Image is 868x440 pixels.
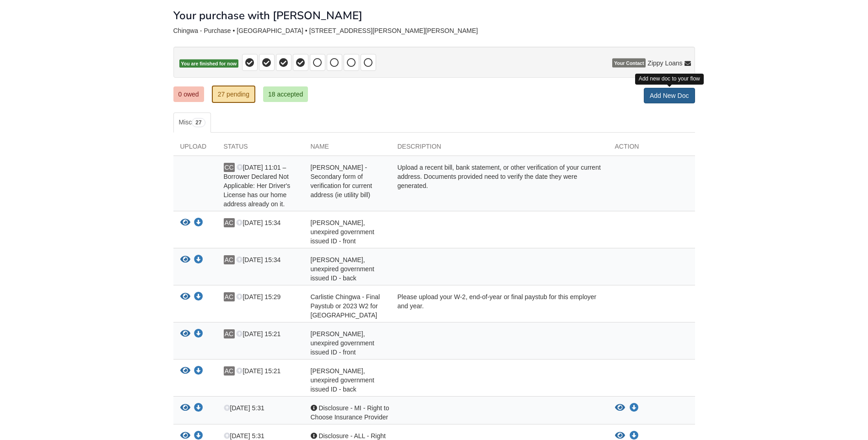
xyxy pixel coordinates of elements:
span: Zippy Loans [647,59,682,68]
span: [DATE] 15:29 [236,293,280,300]
a: Add New Doc [644,88,695,103]
a: Download Disclosure - ALL - Right To Receive a Copy of Appraisals [194,433,203,440]
div: Please upload your W-2, end-of-year or final paystub for this employer and year. [391,292,608,320]
button: View Anakin Chingwa - Valid, unexpired government issued ID - back [180,366,190,376]
button: View Disclosure - MI - Right to Choose Insurance Provider [180,403,190,413]
div: Add new doc to your flow [635,74,704,84]
div: Description [391,142,608,156]
div: Upload a recent bill, bank statement, or other verification of your current address. Documents pr... [391,163,608,209]
span: AC [224,255,235,264]
button: View Carlistie Chingwa - Valid, unexpired government issued ID - front [180,218,190,228]
span: AC [224,366,235,376]
span: [DATE] 15:34 [236,256,280,263]
div: Chingwa - Purchase • [GEOGRAPHIC_DATA] • [STREET_ADDRESS][PERSON_NAME][PERSON_NAME] [173,27,695,35]
div: Action [608,142,695,156]
div: Status [217,142,304,156]
span: Your Contact [612,59,646,68]
span: [PERSON_NAME], unexpired government issued ID - front [311,330,374,356]
h1: Your purchase with [PERSON_NAME] [173,10,362,21]
span: [PERSON_NAME], unexpired government issued ID - back [311,256,374,282]
a: Download Anakin Chingwa - Valid, unexpired government issued ID - back [194,368,203,375]
button: View Carlistie Chingwa - Valid, unexpired government issued ID - back [180,255,190,265]
button: View Anakin Chingwa - Valid, unexpired government issued ID - front [180,329,190,339]
a: 27 pending [212,86,255,103]
span: [DATE] 5:31 [224,404,264,412]
span: You are finished for now [179,59,239,68]
a: 0 owed [173,86,204,102]
a: Download Disclosure - MI - Right to Choose Insurance Provider [194,405,203,412]
button: View Disclosure - MI - Right to Choose Insurance Provider [615,403,625,413]
span: [DATE] 15:21 [236,367,280,375]
a: Misc [173,113,211,133]
span: 27 [192,118,205,127]
span: [DATE] 15:34 [236,219,280,226]
span: AC [224,218,235,227]
a: Download Carlistie Chingwa - Valid, unexpired government issued ID - back [194,257,203,264]
a: Download Disclosure - ALL - Right To Receive a Copy of Appraisals [630,432,639,440]
a: Download Anakin Chingwa - Valid, unexpired government issued ID - front [194,331,203,338]
span: AC [224,292,235,301]
span: CC [224,163,235,172]
span: [PERSON_NAME], unexpired government issued ID - front [311,219,374,245]
div: Name [304,142,391,156]
a: Download Carlistie Chingwa - Valid, unexpired government issued ID - front [194,220,203,227]
button: View Carlistie Chingwa - Final Paystub or 2023 W2 for Odawa Casino [180,292,190,302]
span: [DATE] 11:01 – Borrower Declared Not Applicable: Her Driver's License has our home address alread... [224,164,291,208]
span: Disclosure - MI - Right to Choose Insurance Provider [311,404,389,421]
a: Download Carlistie Chingwa - Final Paystub or 2023 W2 for Odawa Casino [194,294,203,301]
a: Download Disclosure - MI - Right to Choose Insurance Provider [630,404,639,412]
a: 18 accepted [263,86,308,102]
span: [PERSON_NAME] - Secondary form of verification for current address (ie utility bill) [311,164,372,199]
span: Carlistie Chingwa - Final Paystub or 2023 W2 for [GEOGRAPHIC_DATA] [311,293,380,319]
span: [DATE] 5:31 [224,432,264,440]
div: Upload [173,142,217,156]
span: AC [224,329,235,338]
span: [PERSON_NAME], unexpired government issued ID - back [311,367,374,393]
span: [DATE] 15:21 [236,330,280,338]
